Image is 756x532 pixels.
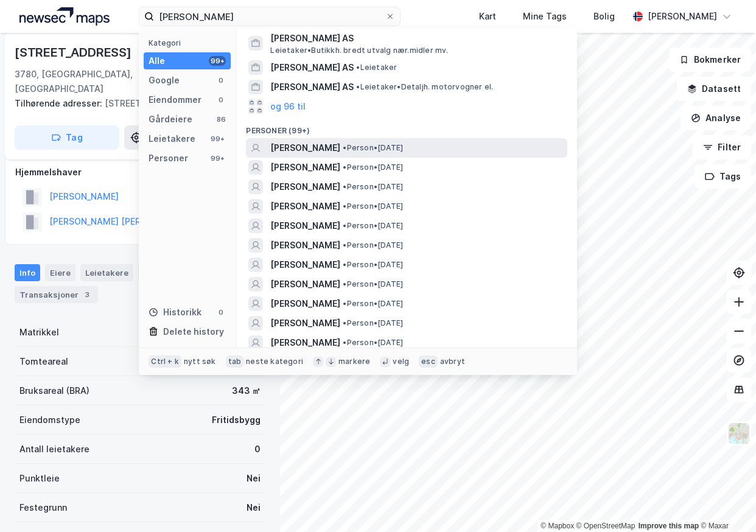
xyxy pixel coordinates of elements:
[246,357,303,366] div: neste kategori
[270,277,340,292] span: [PERSON_NAME]
[343,299,346,308] span: •
[19,413,80,427] div: Eiendomstype
[727,422,751,445] img: Z
[343,221,403,231] span: Person • [DATE]
[138,264,184,281] div: Datasett
[19,471,60,486] div: Punktleie
[232,383,261,398] div: 343 ㎡
[184,357,216,366] div: nytt søk
[343,163,403,172] span: Person • [DATE]
[19,442,89,457] div: Antall leietakere
[163,324,224,339] div: Delete history
[338,357,370,366] div: markere
[681,106,751,130] button: Analyse
[343,299,403,309] span: Person • [DATE]
[19,325,59,340] div: Matrikkel
[209,56,226,66] div: 99+
[212,413,261,427] div: Fritidsbygg
[270,199,340,214] span: [PERSON_NAME]
[270,335,340,350] span: [PERSON_NAME]
[440,357,465,366] div: avbryt
[247,471,261,486] div: Nei
[419,355,438,368] div: esc
[149,305,201,320] div: Historikk
[19,354,68,369] div: Tomteareal
[149,93,201,107] div: Eiendommer
[270,60,354,75] span: [PERSON_NAME] AS
[209,153,226,163] div: 99+
[149,73,180,88] div: Google
[149,54,165,68] div: Alle
[226,355,244,368] div: tab
[356,82,360,91] span: •
[593,9,615,24] div: Bolig
[356,63,397,72] span: Leietaker
[15,98,105,108] span: Tilhørende adresser:
[149,38,231,47] div: Kategori
[693,135,751,159] button: Filter
[343,182,403,192] span: Person • [DATE]
[270,46,448,55] span: Leietaker • Butikkh. bredt utvalg nær.midler mv.
[19,383,89,398] div: Bruksareal (BRA)
[270,238,340,253] span: [PERSON_NAME]
[343,163,346,172] span: •
[270,219,340,233] span: [PERSON_NAME]
[343,318,403,328] span: Person • [DATE]
[639,522,699,530] a: Improve this map
[648,9,717,24] div: [PERSON_NAME]
[695,164,751,189] button: Tags
[270,257,340,272] span: [PERSON_NAME]
[479,9,496,24] div: Kart
[356,82,493,92] span: Leietaker • Detaljh. motorvogner el.
[677,77,751,101] button: Datasett
[343,182,346,191] span: •
[343,143,403,153] span: Person • [DATE]
[209,134,226,144] div: 99+
[149,131,195,146] div: Leietakere
[15,96,256,111] div: [STREET_ADDRESS]
[343,318,346,327] span: •
[270,160,340,175] span: [PERSON_NAME]
[343,201,346,211] span: •
[80,264,133,281] div: Leietakere
[270,316,340,331] span: [PERSON_NAME]
[523,9,567,24] div: Mine Tags
[216,95,226,105] div: 0
[149,112,192,127] div: Gårdeiere
[15,165,265,180] div: Hjemmelshaver
[15,264,40,281] div: Info
[236,116,577,138] div: Personer (99+)
[343,279,403,289] span: Person • [DATE]
[541,522,574,530] a: Mapbox
[216,114,226,124] div: 86
[343,338,403,348] span: Person • [DATE]
[15,286,98,303] div: Transaksjoner
[343,240,346,250] span: •
[669,47,751,72] button: Bokmerker
[343,143,346,152] span: •
[19,7,110,26] img: logo.a4113a55bc3d86da70a041830d287a7e.svg
[270,296,340,311] span: [PERSON_NAME]
[356,63,360,72] span: •
[19,500,67,515] div: Festegrunn
[695,474,756,532] iframe: Chat Widget
[45,264,75,281] div: Eiere
[343,279,346,289] span: •
[81,289,93,301] div: 3
[216,75,226,85] div: 0
[254,442,261,457] div: 0
[343,338,346,347] span: •
[343,221,346,230] span: •
[343,260,346,269] span: •
[393,357,409,366] div: velg
[154,7,385,26] input: Søk på adresse, matrikkel, gårdeiere, leietakere eller personer
[15,43,134,62] div: [STREET_ADDRESS]
[15,125,119,150] button: Tag
[576,522,635,530] a: OpenStreetMap
[15,67,171,96] div: 3780, [GEOGRAPHIC_DATA], [GEOGRAPHIC_DATA]
[343,201,403,211] span: Person • [DATE]
[343,240,403,250] span: Person • [DATE]
[270,31,562,46] span: [PERSON_NAME] AS
[247,500,261,515] div: Nei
